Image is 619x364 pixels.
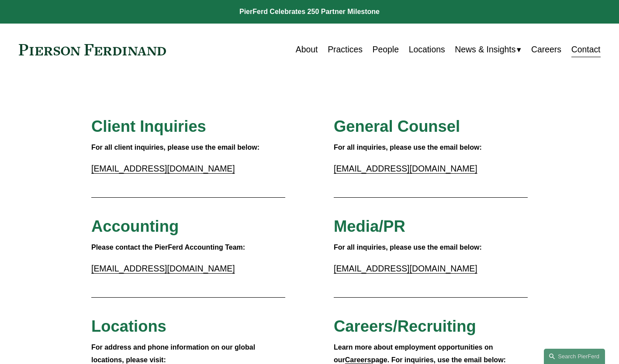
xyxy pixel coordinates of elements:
strong: For address and phone information on our global locations, please visit: [91,343,257,364]
a: Locations [409,41,445,58]
span: Careers/Recruiting [334,317,476,335]
a: [EMAIL_ADDRESS][DOMAIN_NAME] [334,164,477,173]
a: People [373,41,399,58]
strong: Learn more about employment opportunities on our [334,343,495,364]
strong: For all inquiries, please use the email below: [334,144,482,151]
span: Accounting [91,217,179,235]
span: Client Inquiries [91,117,206,135]
a: About [296,41,318,58]
span: Locations [91,317,166,335]
strong: For all client inquiries, please use the email below: [91,144,259,151]
span: General Counsel [334,117,460,135]
span: News & Insights [455,42,515,57]
a: Contact [571,41,601,58]
a: [EMAIL_ADDRESS][DOMAIN_NAME] [334,264,477,273]
a: Practices [328,41,363,58]
a: [EMAIL_ADDRESS][DOMAIN_NAME] [91,264,235,273]
a: [EMAIL_ADDRESS][DOMAIN_NAME] [91,164,235,173]
strong: For all inquiries, please use the email below: [334,244,482,251]
strong: Please contact the PierFerd Accounting Team: [91,244,245,251]
a: Search this site [544,349,605,364]
strong: page. For inquiries, use the email below: [371,356,506,364]
a: folder dropdown [455,41,521,58]
a: Careers [345,356,371,364]
a: Careers [531,41,561,58]
span: Media/PR [334,217,405,235]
